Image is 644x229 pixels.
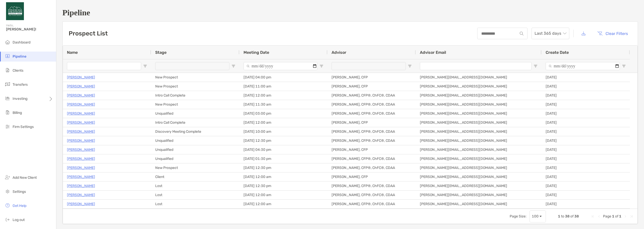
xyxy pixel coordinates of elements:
[416,100,542,109] div: [PERSON_NAME][EMAIL_ADDRESS][DOMAIN_NAME]
[328,154,416,163] div: [PERSON_NAME], CFP®, ChFC®, CDAA
[593,28,632,39] button: Clear Filters
[244,50,269,55] span: Meeting Date
[510,214,527,218] div: Page Size:
[542,82,630,91] div: [DATE]
[328,127,416,136] div: [PERSON_NAME], CFP®, ChFC®, CDAA
[622,64,626,68] button: Open Filter Menu
[5,123,11,129] img: firm-settings icon
[5,202,11,208] img: get-help icon
[546,62,620,70] input: Create Date Filter Input
[151,154,239,163] div: Unqualified
[420,62,532,70] input: Advisor Email Filter Input
[239,145,328,154] div: [DATE] 04:30 pm
[535,28,566,39] span: Last 365 days
[239,127,328,136] div: [DATE] 10:00 am
[328,73,416,82] div: [PERSON_NAME], CFP
[542,91,630,100] div: [DATE]
[416,73,542,82] div: [PERSON_NAME][EMAIL_ADDRESS][DOMAIN_NAME]
[416,154,542,163] div: [PERSON_NAME][EMAIL_ADDRESS][DOMAIN_NAME]
[416,200,542,208] div: [PERSON_NAME][EMAIL_ADDRESS][DOMAIN_NAME]
[239,163,328,172] div: [DATE] 12:30 pm
[542,163,630,172] div: [DATE]
[416,118,542,127] div: [PERSON_NAME][EMAIL_ADDRESS][DOMAIN_NAME]
[565,214,570,218] span: 38
[420,50,446,55] span: Advisor Email
[151,163,239,172] div: New Prospect
[239,136,328,145] div: [DATE] 12:30 pm
[13,218,25,222] span: Log out
[13,111,22,115] span: Billing
[416,91,542,100] div: [PERSON_NAME][EMAIL_ADDRESS][DOMAIN_NAME]
[542,136,630,145] div: [DATE]
[13,82,28,87] span: Transfers
[67,119,95,126] p: [PERSON_NAME]
[13,204,26,208] span: Get Help
[239,91,328,100] div: [DATE] 12:00 am
[5,174,11,180] img: add_new_client icon
[151,91,239,100] div: Intro Call Complete
[239,200,328,208] div: [DATE] 12:00 am
[151,172,239,181] div: Client
[151,73,239,82] div: New Prospect
[319,64,324,68] button: Open Filter Menu
[328,91,416,100] div: [PERSON_NAME], CFP®, ChFC®, CDAA
[13,54,26,59] span: Pipeline
[542,181,630,190] div: [DATE]
[328,191,416,199] div: [PERSON_NAME], CFP®, ChFC®, CDAA
[239,100,328,109] div: [DATE] 11:30 am
[328,145,416,154] div: [PERSON_NAME], CFP
[67,147,95,153] p: [PERSON_NAME]
[623,214,627,218] div: Next Page
[542,172,630,181] div: [DATE]
[67,92,95,99] p: [PERSON_NAME]
[5,188,11,194] img: settings icon
[69,30,108,37] h3: Prospect List
[67,174,95,180] p: [PERSON_NAME]
[416,109,542,118] div: [PERSON_NAME][EMAIL_ADDRESS][DOMAIN_NAME]
[239,191,328,199] div: [DATE] 12:00 am
[597,214,601,218] div: Previous Page
[534,64,538,68] button: Open Filter Menu
[67,138,95,144] p: [PERSON_NAME]
[416,136,542,145] div: [PERSON_NAME][EMAIL_ADDRESS][DOMAIN_NAME]
[67,128,95,135] a: [PERSON_NAME]
[13,125,34,129] span: Firm Settings
[619,214,621,218] span: 1
[5,216,11,222] img: logout icon
[532,214,539,218] div: 100
[542,154,630,163] div: [DATE]
[67,74,95,80] a: [PERSON_NAME]
[542,100,630,109] div: [DATE]
[328,118,416,127] div: [PERSON_NAME], CFP
[67,183,95,189] a: [PERSON_NAME]
[151,191,239,199] div: Lost
[67,201,95,207] a: [PERSON_NAME]
[416,127,542,136] div: [PERSON_NAME][EMAIL_ADDRESS][DOMAIN_NAME]
[328,163,416,172] div: [PERSON_NAME], CFP®, ChFC®, CDAA
[239,82,328,91] div: [DATE] 11:00 am
[67,165,95,171] a: [PERSON_NAME]
[155,50,167,55] span: Stage
[328,100,416,109] div: [PERSON_NAME], CFP®, ChFC®, CDAA
[151,109,239,118] div: Unqualified
[239,172,328,181] div: [DATE] 12:00 am
[231,64,235,68] button: Open Filter Menu
[239,73,328,82] div: [DATE] 04:00 pm
[408,64,412,68] button: Open Filter Menu
[612,214,614,218] span: 1
[570,214,574,218] span: of
[239,118,328,127] div: [DATE] 12:00 am
[520,32,524,35] img: input icon
[328,172,416,181] div: [PERSON_NAME], CFP
[542,127,630,136] div: [DATE]
[328,200,416,208] div: [PERSON_NAME], CFP®, ChFC®, CDAA
[67,110,95,117] a: [PERSON_NAME]
[603,214,611,218] span: Page
[416,191,542,199] div: [PERSON_NAME][EMAIL_ADDRESS][DOMAIN_NAME]
[6,27,53,31] span: [PERSON_NAME]!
